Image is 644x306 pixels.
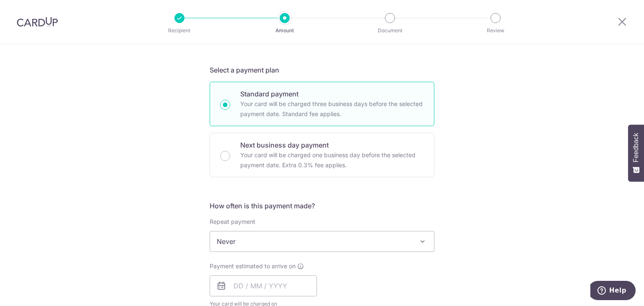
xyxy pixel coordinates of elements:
span: Feedback [632,133,640,162]
iframe: Opens a widget where you can find more information [590,281,636,302]
span: Never [210,231,434,252]
p: Amount [254,26,316,35]
p: Your card will be charged one business day before the selected payment date. Extra 0.3% fee applies. [240,150,424,170]
p: Recipient [148,26,210,35]
button: Feedback - Show survey [628,124,644,182]
p: Document [359,26,421,35]
span: Payment estimated to arrive on [210,262,296,270]
p: Next business day payment [240,140,424,150]
label: Repeat payment [210,218,255,226]
h5: How often is this payment made? [210,201,434,211]
h5: Select a payment plan [210,65,434,75]
span: Never [210,231,434,252]
img: CardUp [17,17,58,27]
input: DD / MM / YYYY [210,275,317,296]
p: Standard payment [240,89,424,99]
p: Your card will be charged three business days before the selected payment date. Standard fee appl... [240,99,424,119]
p: Review [465,26,527,35]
